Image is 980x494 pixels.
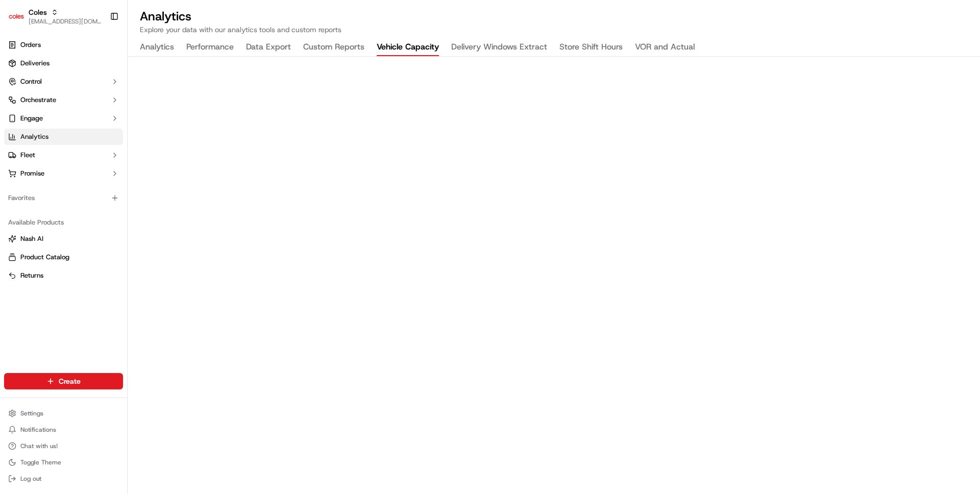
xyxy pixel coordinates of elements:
h2: Analytics [140,8,968,24]
span: Engage [20,114,43,123]
button: Control [4,73,123,90]
button: Engage [4,110,123,127]
span: Control [20,77,42,86]
button: Orchestrate [4,92,123,108]
button: Store Shift Hours [559,39,623,56]
button: ColesColes[EMAIL_ADDRESS][DOMAIN_NAME] [4,4,106,29]
a: Returns [8,271,119,280]
button: Product Catalog [4,249,123,265]
button: Nash AI [4,231,123,247]
span: Orders [20,40,41,50]
span: Product Catalog [20,253,69,262]
button: Vehicle Capacity [377,39,439,56]
button: Create [4,373,123,389]
span: Orchestrate [20,95,56,105]
button: Chat with us! [4,439,123,453]
button: Performance [186,39,234,56]
span: Returns [20,271,43,280]
span: Settings [20,409,43,417]
img: Coles [8,8,24,24]
button: Notifications [4,423,123,437]
span: Fleet [20,151,35,160]
div: Available Products [4,214,123,231]
button: Promise [4,165,123,182]
button: Coles [29,7,47,17]
span: Toggle Theme [20,458,61,466]
span: Notifications [20,426,56,434]
div: Favorites [4,190,123,206]
button: [EMAIL_ADDRESS][DOMAIN_NAME] [29,17,102,26]
a: Orders [4,37,123,53]
span: Deliveries [20,59,50,68]
a: Deliveries [4,55,123,71]
span: Create [59,376,81,386]
a: Nash AI [8,234,119,243]
button: Toggle Theme [4,455,123,470]
button: Log out [4,472,123,486]
p: Explore your data with our analytics tools and custom reports [140,24,968,35]
span: Nash AI [20,234,43,243]
span: Chat with us! [20,442,58,450]
a: Analytics [4,129,123,145]
button: Returns [4,267,123,284]
button: Fleet [4,147,123,163]
iframe: Vehicle Capacity [128,57,980,494]
span: Promise [20,169,44,178]
button: Settings [4,406,123,421]
a: Product Catalog [8,253,119,262]
button: VOR and Actual [635,39,695,56]
button: Delivery Windows Extract [451,39,547,56]
button: Analytics [140,39,174,56]
span: Analytics [20,132,48,141]
button: Data Export [246,39,291,56]
span: Log out [20,475,41,483]
button: Custom Reports [303,39,364,56]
